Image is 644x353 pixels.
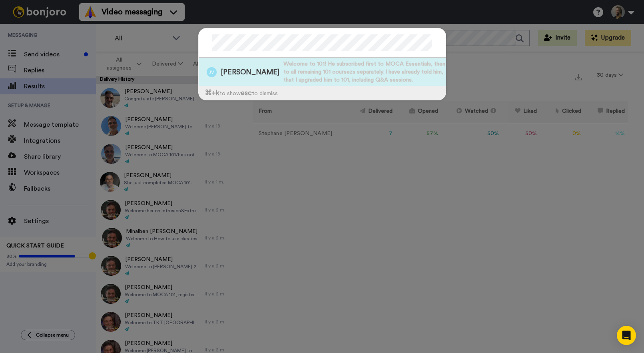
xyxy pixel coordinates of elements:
[199,86,446,100] div: to show to dismiss
[207,67,217,77] img: Image of Jasper Voorhorst
[617,326,636,345] div: Open Intercom Messenger
[283,60,446,84] span: Welcome to 101! He subscribed first to MOCA Essentials, then to all remaining 101 coursezs separa...
[199,58,446,86] a: Image of Jasper Voorhorst[PERSON_NAME]Welcome to 101! He subscribed first to MOCA Essentials, the...
[241,90,252,96] span: esc
[221,67,279,77] span: [PERSON_NAME]
[205,90,219,96] span: ⌘ +k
